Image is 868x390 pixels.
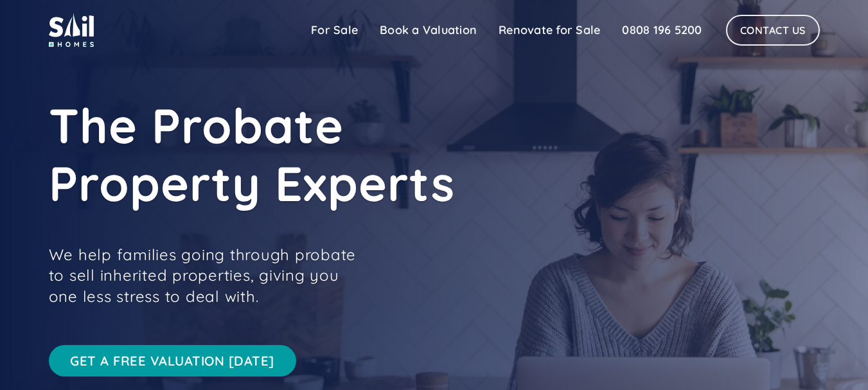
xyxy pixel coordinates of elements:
[49,13,94,47] img: sail home logo
[726,15,820,46] a: Contact Us
[49,345,296,377] a: Get a free valuation [DATE]
[369,17,488,43] a: Book a Valuation
[49,244,370,306] p: We help families going through probate to sell inherited properties, giving you one less stress t...
[488,17,611,43] a: Renovate for Sale
[300,17,369,43] a: For Sale
[49,96,627,212] h1: The Probate Property Experts
[611,17,713,43] a: 0808 196 5200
